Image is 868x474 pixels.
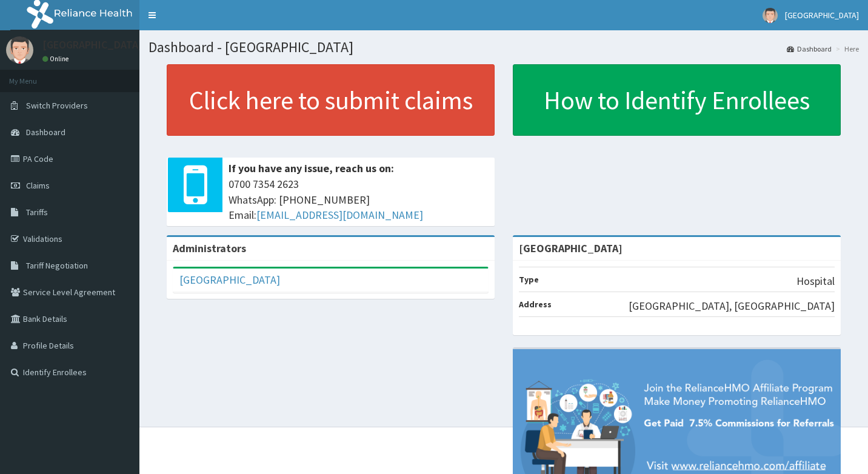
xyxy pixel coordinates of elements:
[229,161,394,175] b: If you have any issue, reach us on:
[179,273,280,287] a: [GEOGRAPHIC_DATA]
[519,299,552,310] b: Address
[42,55,72,63] a: Online
[796,273,835,289] p: Hospital
[513,64,841,136] a: How to Identify Enrollees
[785,10,859,21] span: [GEOGRAPHIC_DATA]
[42,39,142,50] p: [GEOGRAPHIC_DATA]
[26,100,88,111] span: Switch Providers
[763,8,778,23] img: User Image
[173,241,246,255] b: Administrators
[519,241,623,255] strong: [GEOGRAPHIC_DATA]
[26,180,50,191] span: Claims
[26,207,48,218] span: Tariffs
[167,64,495,136] a: Click here to submit claims
[629,298,835,314] p: [GEOGRAPHIC_DATA], [GEOGRAPHIC_DATA]
[519,274,539,285] b: Type
[787,44,832,54] a: Dashboard
[149,39,859,55] h1: Dashboard - [GEOGRAPHIC_DATA]
[256,208,423,222] a: [EMAIL_ADDRESS][DOMAIN_NAME]
[26,260,88,271] span: Tariff Negotiation
[26,127,65,138] span: Dashboard
[6,36,33,64] img: User Image
[833,44,859,54] li: Here
[229,176,489,223] span: 0700 7354 2623 WhatsApp: [PHONE_NUMBER] Email:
